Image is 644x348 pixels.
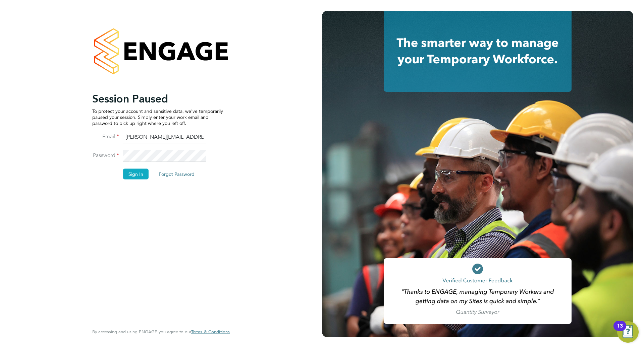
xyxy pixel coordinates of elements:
[191,329,230,335] a: Terms & Conditions
[617,326,623,335] div: 13
[153,168,200,179] button: Forgot Password
[92,92,223,105] h2: Session Paused
[92,133,119,140] label: Email
[617,321,639,343] button: Open Resource Center, 13 new notifications
[92,108,223,126] p: To protect your account and sensitive data, we've temporarily paused your session. Simply enter y...
[92,329,230,335] span: By accessing and using ENGAGE you agree to our
[123,131,206,143] input: Enter your work email...
[191,329,230,335] span: Terms & Conditions
[92,152,119,159] label: Password
[123,168,149,179] button: Sign In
